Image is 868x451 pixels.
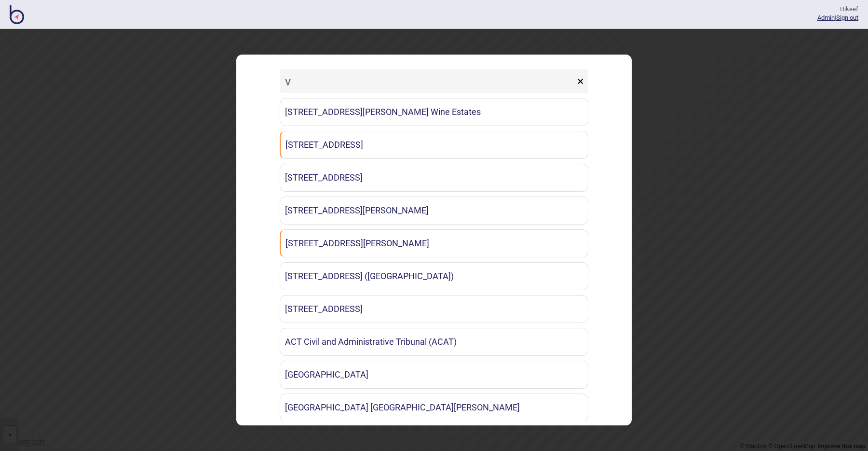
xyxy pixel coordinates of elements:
[817,14,836,21] span: |
[280,262,588,290] a: [STREET_ADDRESS] ([GEOGRAPHIC_DATA])
[280,295,588,323] a: [STREET_ADDRESS]
[280,197,588,225] a: [STREET_ADDRESS][PERSON_NAME]
[280,328,588,356] a: ACT Civil and Administrative Tribunal (ACAT)
[280,361,588,389] a: [GEOGRAPHIC_DATA]
[572,69,588,93] button: ×
[280,98,588,126] a: [STREET_ADDRESS][PERSON_NAME] Wine Estates
[817,14,835,21] a: Admin
[280,394,588,422] a: [GEOGRAPHIC_DATA] [GEOGRAPHIC_DATA][PERSON_NAME]
[817,5,858,14] div: Hi keef
[280,69,575,93] input: Search locations by tag + name
[280,229,588,257] a: [STREET_ADDRESS][PERSON_NAME]
[280,164,588,192] a: [STREET_ADDRESS]
[836,14,858,21] button: Sign out
[280,131,588,159] a: [STREET_ADDRESS]
[10,5,24,24] img: BindiMaps CMS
